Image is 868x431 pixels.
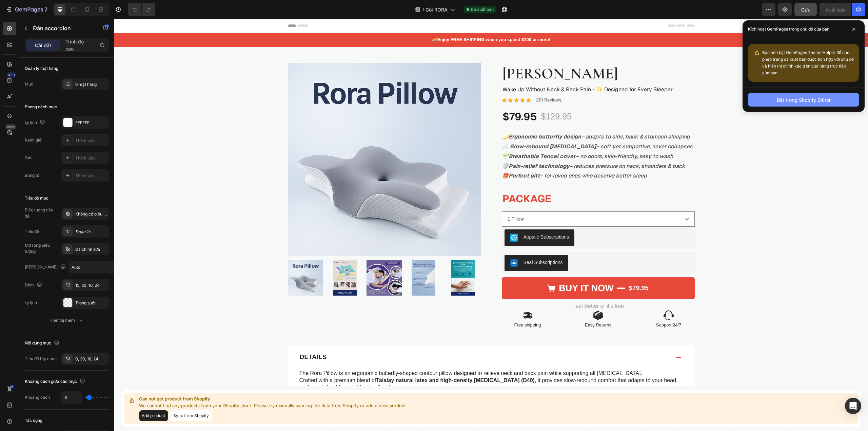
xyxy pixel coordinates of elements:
div: Mở Intercom Messenger [845,398,861,414]
p: 🌱 – no odors, skin-friendly, easy to wash [388,134,559,141]
font: Tiêu đề mục [25,195,48,201]
font: Lý lịch [25,300,37,305]
font: / [422,7,424,13]
button: Appstle Subscriptions [390,210,460,227]
strong: Talalay natural latex and high-density [MEDICAL_DATA] (D40) [262,358,420,364]
div: Hoàn tác/Làm lại [128,3,155,16]
p: Wake Up Without Neck & Back Pain - ✨ Designed for Every Sleeper [388,67,580,74]
font: Đệm [25,282,34,287]
iframe: Khu vực thiết kế [114,19,868,431]
button: Cứu [794,3,817,16]
font: Tác dụng [25,418,42,423]
input: Tự động [69,261,116,273]
h1: [PERSON_NAME] [388,44,580,65]
input: Tự động [62,391,82,404]
font: 450 [8,73,15,77]
font: Ranh giới [25,137,42,143]
p: Free shipping [388,303,439,309]
p: Easy Returns [459,303,509,309]
div: Appstle Subscriptions [409,214,455,222]
font: 0, 30, 16, 24 [75,356,98,361]
div: $129.95 [426,91,458,104]
button: Seal Subscriptions [390,236,454,252]
font: Khoảng cách giữa các mục [25,379,77,384]
img: AppstleSubscriptions.png [396,214,404,223]
div: Buy it now [445,263,499,275]
font: Gối RORA [426,7,448,13]
font: Xuất bản [825,7,846,13]
font: Quản lý mặt hàng [25,66,58,71]
strong: ☁️ Slow-rebound [MEDICAL_DATA] [388,124,482,131]
font: Thêm vào... [75,138,98,143]
font: Mở rộng biểu tượng [25,243,50,254]
font: Đàn accordion [33,25,71,32]
strong: Ergonomic butterfly design [394,114,467,121]
font: 15, 30, 16, 24 [75,283,100,288]
font: Bóng tối [25,173,40,178]
font: Góc [25,155,33,160]
div: $79.95 [514,264,535,274]
strong: Breathable Tencel cover [394,134,461,141]
p: 🛡️ – reduces pressure on neck, shoulders & back [388,144,571,151]
font: [PERSON_NAME] [25,264,58,269]
div: Seal Subscriptions [409,240,449,247]
button: Bật trong Shopify Editor [748,93,859,107]
font: Đã xuất bản [471,7,494,12]
p: Support 24/7 [529,303,580,309]
button: Hiển thị thêm [25,314,109,326]
p: – soft yet supportive, never collapses [388,124,578,131]
font: Tiêu đề tùy chọn [25,356,57,361]
font: Cài đặt [35,42,51,48]
font: Kích hoạt GemPages trong chủ đề của bạn [748,26,829,32]
p: Details [185,334,213,342]
font: FFFFFF [75,120,90,125]
font: Cứu [801,7,810,13]
font: Biểu tượng tiêu đề [25,207,53,219]
font: Khoảng cách [25,395,50,400]
font: Mục [25,81,33,87]
img: SealSubscriptions.png [396,240,404,248]
button: Xuất bản [820,3,851,16]
strong: Pain-relief technology [394,144,455,151]
font: 7 [44,6,47,13]
font: 6 mặt hàng [75,82,97,87]
font: Tiêu đề [25,229,39,234]
font: Phong cách mục [25,104,57,109]
p: 🌙 – adapts to side, back & stomach sleeping [388,114,576,121]
font: Hiển thị thêm [50,318,75,323]
font: Trong suốt [75,300,96,305]
font: Bật trong Shopify Editor [777,97,831,103]
legend: Package [388,170,438,190]
div: $79.95 [388,90,423,105]
p: Đàn accordion [33,24,91,32]
button: 7 [3,3,51,16]
strong: Perfect gift [394,153,426,160]
p: The Rora Pillow is an ergonomic butterfly-shaped contour pillow designed to relieve neck and back... [185,351,568,379]
p: Feel Better or it's free [388,284,580,291]
font: Beta [7,125,15,129]
p: 🎁 – for loved ones who deserve better sleep [388,153,533,160]
font: Bạn nên bật GemPages Theme Helper để cho phép trang đã xuất bản được tích hợp với chủ đề và hiển ... [762,50,854,75]
font: Nội dung mục [25,340,51,345]
font: Trình độ cao [65,39,84,52]
font: Thêm vào... [75,173,98,178]
p: 291 Reviews! [422,78,448,84]
font: Đoạn 1* [75,229,91,234]
font: Đã chỉnh sửa [75,247,100,252]
font: Không có biểu tượng [75,211,114,217]
button: Buy it now [388,258,580,280]
font: Thêm vào... [75,155,98,161]
font: Lý lịch [25,120,37,125]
